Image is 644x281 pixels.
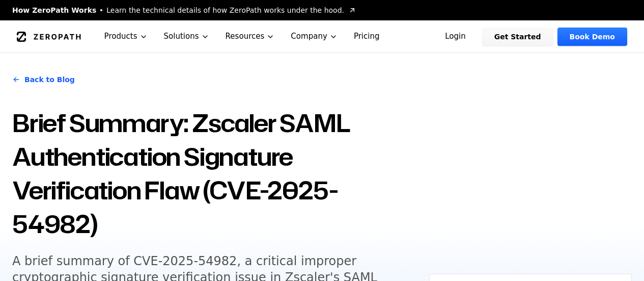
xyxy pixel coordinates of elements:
a: Pricing [346,20,388,53]
span: How ZeroPath Works [12,5,96,15]
button: Company [283,20,346,53]
a: How ZeroPath WorksLearn the technical details of how ZeroPath works under the hood. [12,5,356,15]
button: Solutions [156,20,217,53]
a: Get Started [482,28,553,46]
a: Book Demo [557,28,627,46]
a: Login [433,28,478,46]
a: Back to Blog [12,65,75,94]
h1: Brief Summary: Zscaler SAML Authentication Signature Verification Flaw (CVE-2025-54982) [12,106,417,241]
span: Learn the technical details of how ZeroPath works under the hood. [106,5,344,15]
button: Products [96,20,156,53]
button: Resources [217,20,283,53]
